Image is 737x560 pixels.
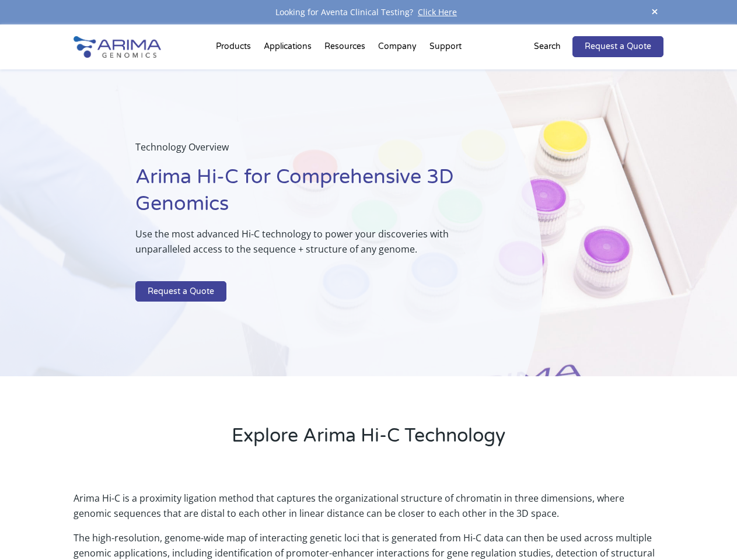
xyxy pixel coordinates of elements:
p: Use the most advanced Hi-C technology to power your discoveries with unparalleled access to the s... [135,226,484,266]
img: Arima-Genomics-logo [74,36,161,58]
a: Request a Quote [572,36,663,57]
p: Search [534,39,561,54]
a: Request a Quote [135,281,226,302]
h2: Explore Arima Hi-C Technology [74,423,663,458]
p: Technology Overview [135,139,484,164]
p: Arima Hi-C is a proximity ligation method that captures the organizational structure of chromatin... [74,491,663,530]
h1: Arima Hi-C for Comprehensive 3D Genomics [135,164,484,226]
div: Looking for Aventa Clinical Testing? [74,5,663,20]
a: Click Here [413,6,462,17]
